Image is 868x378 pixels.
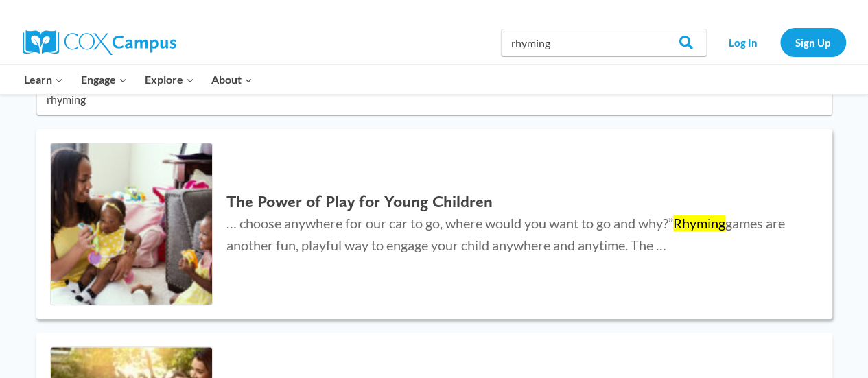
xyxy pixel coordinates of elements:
button: Child menu of Engage [72,65,136,94]
a: Sign Up [780,28,846,56]
mark: Rhyming [673,215,725,231]
a: The Power of Play for Young Children The Power of Play for Young Children … choose anywhere for o... [36,129,832,320]
h2: The Power of Play for Young Children [226,192,804,212]
button: Child menu of About [202,65,261,94]
a: Log In [714,28,773,56]
input: Search for... [36,84,832,115]
input: Search Cox Campus [501,29,707,56]
button: Child menu of Learn [16,65,73,94]
nav: Primary Navigation [16,65,261,94]
button: Child menu of Explore [136,65,203,94]
img: Cox Campus [23,30,176,55]
img: The Power of Play for Young Children [51,143,213,305]
nav: Secondary Navigation [714,28,846,56]
span: … choose anywhere for our car to go, where would you want to go and why?” games are another fun, ... [226,215,785,253]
